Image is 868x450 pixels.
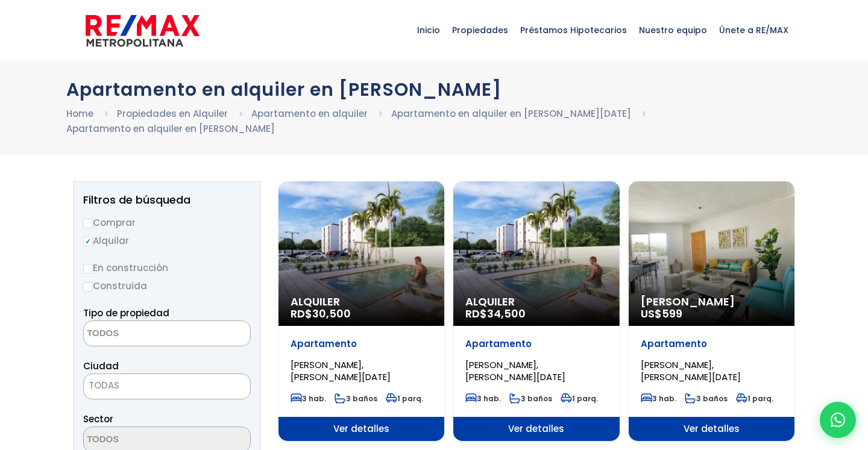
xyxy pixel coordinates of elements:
span: Ver detalles [278,417,444,441]
span: Alquiler [465,296,607,308]
span: Tipo de propiedad [83,307,169,319]
span: 1 parq. [736,393,773,404]
a: Propiedades en Alquiler [117,107,228,120]
p: Apartamento [465,338,607,350]
a: Home [66,107,93,120]
label: Construida [83,278,251,293]
a: Apartamento en alquiler en [PERSON_NAME][DATE] [391,107,631,120]
span: 599 [662,306,682,321]
span: TODAS [83,373,251,399]
input: Comprar [83,219,93,228]
h2: Filtros de búsqueda [83,194,251,206]
span: 1 parq. [386,393,423,404]
h1: Apartamento en alquiler en [PERSON_NAME] [66,79,802,100]
span: Ver detalles [629,417,794,441]
input: En construcción [83,264,93,273]
span: TODAS [84,377,250,394]
span: 3 baños [335,393,377,404]
label: Comprar [83,215,251,230]
span: RD$ [291,306,351,321]
textarea: Search [84,321,201,347]
span: Únete a RE/MAX [713,12,794,48]
span: [PERSON_NAME], [PERSON_NAME][DATE] [641,358,741,383]
a: Alquiler RD$30,500 Apartamento [PERSON_NAME], [PERSON_NAME][DATE] 3 hab. 3 baños 1 parq. Ver deta... [278,181,444,441]
span: [PERSON_NAME] [641,296,782,308]
span: Alquiler [291,296,432,308]
label: Alquilar [83,233,251,248]
span: Sector [83,413,113,425]
span: 34,500 [487,306,526,321]
p: Apartamento [641,338,782,350]
a: Apartamento en alquiler [251,107,368,120]
span: [PERSON_NAME], [PERSON_NAME][DATE] [465,358,565,383]
span: RD$ [465,306,526,321]
span: US$ [641,306,682,321]
img: remax-metropolitana-logo [86,13,200,49]
span: 1 parq. [561,393,598,404]
input: Construida [83,282,93,292]
span: 30,500 [312,306,351,321]
span: 3 baños [509,393,552,404]
span: [PERSON_NAME], [PERSON_NAME][DATE] [291,358,391,383]
a: [PERSON_NAME] US$599 Apartamento [PERSON_NAME], [PERSON_NAME][DATE] 3 hab. 3 baños 1 parq. Ver de... [629,181,794,441]
span: Préstamos Hipotecarios [514,12,633,48]
p: Apartamento [291,338,432,350]
span: 3 hab. [465,393,501,404]
label: En construcción [83,260,251,275]
input: Alquilar [83,237,93,246]
span: Inicio [411,12,446,48]
span: Ver detalles [453,417,619,441]
span: Nuestro equipo [633,12,713,48]
span: 3 baños [685,393,728,404]
span: 3 hab. [291,393,326,404]
span: 3 hab. [641,393,676,404]
span: TODAS [89,379,119,392]
li: Apartamento en alquiler en [PERSON_NAME] [66,121,275,136]
span: Propiedades [446,12,514,48]
a: Alquiler RD$34,500 Apartamento [PERSON_NAME], [PERSON_NAME][DATE] 3 hab. 3 baños 1 parq. Ver deta... [453,181,619,441]
span: Ciudad [83,360,119,372]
